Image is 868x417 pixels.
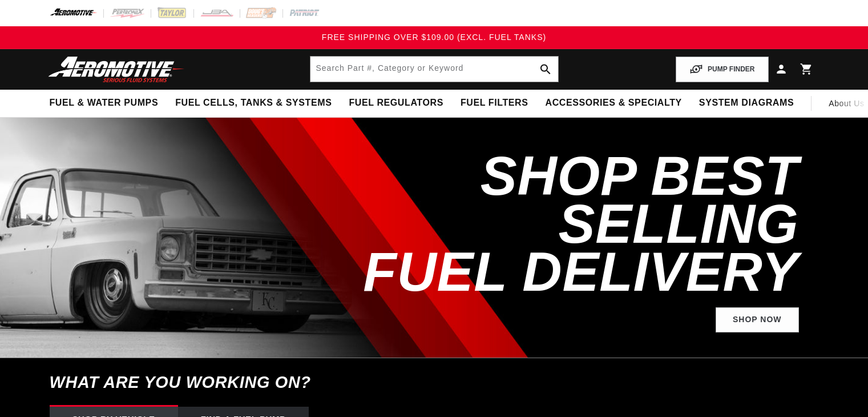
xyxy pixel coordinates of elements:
[533,57,558,82] button: search button
[452,90,537,117] summary: Fuel Filters
[311,152,799,296] h2: SHOP BEST SELLING FUEL DELIVERY
[21,358,847,407] h6: What are you working on?
[676,57,768,82] button: PUMP FINDER
[691,90,802,117] summary: System Diagrams
[699,97,794,109] span: System Diagrams
[546,97,682,109] span: Accessories & Specialty
[167,90,340,117] summary: Fuel Cells, Tanks & Systems
[340,90,451,117] summary: Fuel Regulators
[175,97,332,109] span: Fuel Cells, Tanks & Systems
[716,307,799,333] a: Shop Now
[349,97,443,109] span: Fuel Regulators
[461,97,528,109] span: Fuel Filters
[829,99,864,108] span: About Us
[45,56,188,83] img: Aeromotive
[310,57,558,82] input: Search by Part Number, Category or Keyword
[537,90,691,117] summary: Accessories & Specialty
[41,90,167,117] summary: Fuel & Water Pumps
[322,33,546,42] span: FREE SHIPPING OVER $109.00 (EXCL. FUEL TANKS)
[50,97,159,109] span: Fuel & Water Pumps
